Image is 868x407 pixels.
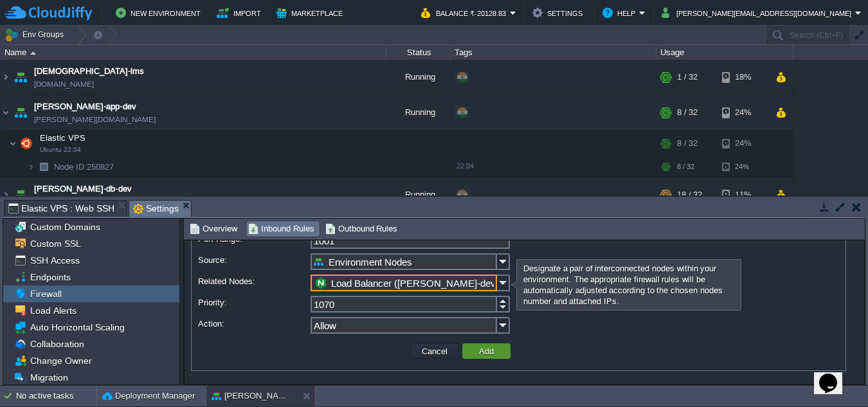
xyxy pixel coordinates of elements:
[677,177,702,212] div: 18 / 32
[28,355,94,366] a: Change Owner
[28,338,86,350] a: Collaboration
[39,132,87,143] span: Elastic VPS
[386,95,451,130] div: Running
[28,221,102,233] a: Custom Domains
[198,296,309,309] label: Priority:
[386,177,451,212] div: Running
[12,60,30,95] img: AMDAwAAAACH5BAEAAAAALAAAAAABAAEAAAICRAEAOw==
[722,60,764,95] div: 18%
[12,177,30,212] img: AMDAwAAAACH5BAEAAAAALAAAAAABAAEAAAICRAEAOw==
[1,45,386,60] div: Name
[53,161,116,172] span: 250827
[520,261,737,309] div: Designate a pair of interconnected nodes within your environment. The appropriate firewall rules ...
[198,317,309,330] label: Action:
[722,131,764,156] div: 24%
[28,321,127,333] a: Auto Horizontal Scaling
[34,183,132,195] a: [PERSON_NAME]-db-dev
[28,288,64,300] a: Firewall
[34,113,156,126] a: [PERSON_NAME][DOMAIN_NAME]
[657,45,793,60] div: Usage
[34,100,136,113] a: [PERSON_NAME]-app-dev
[39,133,87,143] a: Elastic VPSUbuntu 22.04
[198,275,309,288] label: Related Nodes:
[722,157,764,177] div: 24%
[9,131,17,156] img: AMDAwAAAACH5BAEAAAAALAAAAAABAAEAAAICRAEAOw==
[457,162,474,170] span: 22.04
[35,157,53,177] img: AMDAwAAAACH5BAEAAAAALAAAAAABAAEAAAICRAEAOw==
[28,372,70,383] a: Migration
[677,95,698,130] div: 8 / 32
[34,65,144,78] a: [DEMOGRAPHIC_DATA]-lms
[28,271,73,283] a: Endpoints
[16,386,96,406] div: No active tasks
[662,5,855,21] button: [PERSON_NAME][EMAIL_ADDRESS][DOMAIN_NAME]
[1,60,11,95] img: AMDAwAAAACH5BAEAAAAALAAAAAABAAEAAAICRAEAOw==
[421,5,510,21] button: Balance ₹-20128.83
[602,5,639,21] button: Help
[386,60,451,95] div: Running
[722,95,764,130] div: 24%
[28,238,83,249] a: Custom SSL
[28,255,82,266] a: SSH Access
[12,95,30,130] img: AMDAwAAAACH5BAEAAAAALAAAAAABAAEAAAICRAEAOw==
[248,222,314,236] span: Inbound Rules
[1,95,11,130] img: AMDAwAAAACH5BAEAAAAALAAAAAABAAEAAAICRAEAOw==
[116,5,204,21] button: New Environment
[677,131,698,156] div: 8 / 32
[198,253,309,267] label: Source:
[814,356,855,394] iframe: chat widget
[677,157,694,177] div: 8 / 32
[30,51,36,55] img: AMDAwAAAACH5BAEAAAAALAAAAAABAAEAAAICRAEAOw==
[387,45,450,60] div: Status
[475,345,498,357] button: Add
[53,161,116,172] a: Node ID:250827
[28,305,78,316] a: Load Alerts
[677,60,698,95] div: 1 / 32
[276,5,347,21] button: Marketplace
[34,78,94,91] a: [DOMAIN_NAME]
[40,146,81,154] span: Ubuntu 22.04
[133,201,179,217] span: Settings
[325,222,398,236] span: Outbound Rules
[532,5,586,21] button: Settings
[54,162,87,172] span: Node ID:
[212,390,293,402] button: [PERSON_NAME]-app-dev
[1,177,11,212] img: AMDAwAAAACH5BAEAAAAALAAAAAABAAEAAAICRAEAOw==
[418,345,451,357] button: Cancel
[190,222,237,236] span: Overview
[722,177,764,212] div: 11%
[27,157,35,177] img: AMDAwAAAACH5BAEAAAAALAAAAAABAAEAAAICRAEAOw==
[102,390,195,402] button: Deployment Manager
[8,201,114,216] span: Elastic VPS : Web SSH
[5,26,68,44] button: Env Groups
[17,131,35,156] img: AMDAwAAAACH5BAEAAAAALAAAAAABAAEAAAICRAEAOw==
[451,45,656,60] div: Tags
[217,5,265,21] button: Import
[5,5,92,21] img: CloudJiffy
